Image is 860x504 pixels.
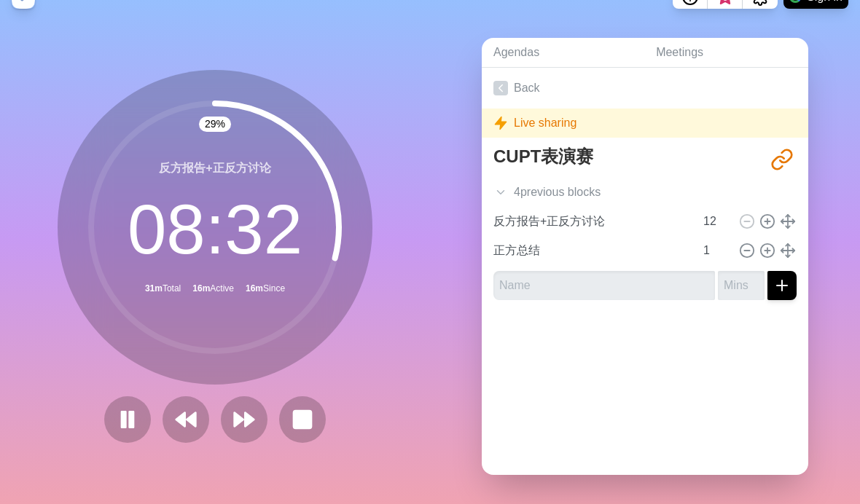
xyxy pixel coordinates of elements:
input: Name [493,271,715,300]
input: Mins [697,207,732,236]
input: Name [488,207,695,236]
a: Back [482,68,808,109]
span: s [595,184,601,201]
a: Meetings [644,38,808,68]
input: Mins [697,236,732,265]
input: Mins [718,271,765,300]
div: Live sharing [482,109,808,138]
div: 4 previous block [482,178,808,207]
button: Share link [767,145,797,174]
input: Name [488,236,695,265]
a: Agendas [482,38,644,68]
